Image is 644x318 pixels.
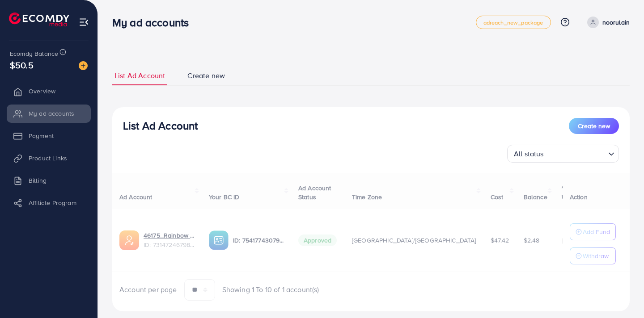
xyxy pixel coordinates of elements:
a: noorulain [584,17,630,28]
div: Search for option [507,145,619,163]
span: Create new [578,121,610,130]
span: List Ad Account [114,71,165,81]
img: menu [79,17,89,27]
p: noorulain [602,17,630,28]
span: Create new [187,71,225,81]
h3: My ad accounts [112,16,196,29]
h3: List Ad Account [123,119,198,132]
span: adreach_new_package [483,20,543,25]
a: adreach_new_package [476,16,551,29]
span: $50.5 [10,59,34,71]
img: logo [9,13,69,26]
span: Ecomdy Balance [10,49,58,58]
input: Search for option [547,146,605,160]
span: All status [512,147,546,160]
img: image [79,61,88,70]
button: Create new [569,118,619,134]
